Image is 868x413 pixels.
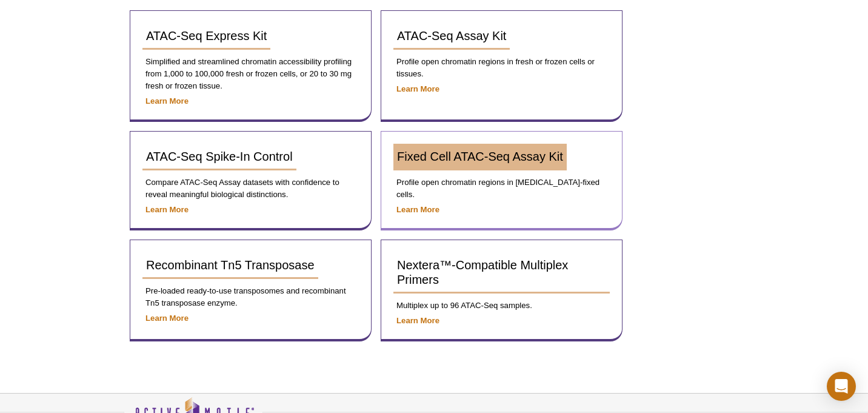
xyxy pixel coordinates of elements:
a: Learn More [396,205,439,214]
span: Recombinant Tn5 Transposase [146,258,315,272]
a: Learn More [396,316,439,325]
span: ATAC-Seq Assay Kit [397,29,506,42]
a: ATAC-Seq Express Kit [142,23,270,50]
span: ATAC-Seq Express Kit [146,29,267,42]
a: Learn More [396,84,439,93]
p: Pre-loaded ready-to-use transposomes and recombinant Tn5 transposase enzyme. [142,285,359,309]
a: Learn More [145,314,189,323]
span: ATAC-Seq Spike-In Control [146,150,293,163]
span: Fixed Cell ATAC-Seq Assay Kit [397,150,563,163]
p: Compare ATAC-Seq Assay datasets with confidence to reveal meaningful biological distinctions. [142,176,359,201]
a: Learn More [145,96,189,106]
a: Recombinant Tn5 Transposase [142,252,318,279]
a: ATAC-Seq Spike-In Control [142,144,296,170]
span: Nextera™-Compatible Multiplex Primers [397,258,568,286]
a: Nextera™-Compatible Multiplex Primers [393,252,610,294]
p: Profile open chromatin regions in fresh or frozen cells or tissues. [393,56,610,80]
a: Fixed Cell ATAC-Seq Assay Kit [393,144,567,170]
div: Open Intercom Messenger [827,372,856,401]
a: Learn More [145,205,189,214]
a: ATAC-Seq Assay Kit [393,23,510,50]
p: Simplified and streamlined chromatin accessibility profiling from 1,000 to 100,000 fresh or froze... [142,56,359,92]
p: Multiplex up to 96 ATAC-Seq samples. [393,300,610,312]
p: Profile open chromatin regions in [MEDICAL_DATA]-fixed cells. [393,176,610,201]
